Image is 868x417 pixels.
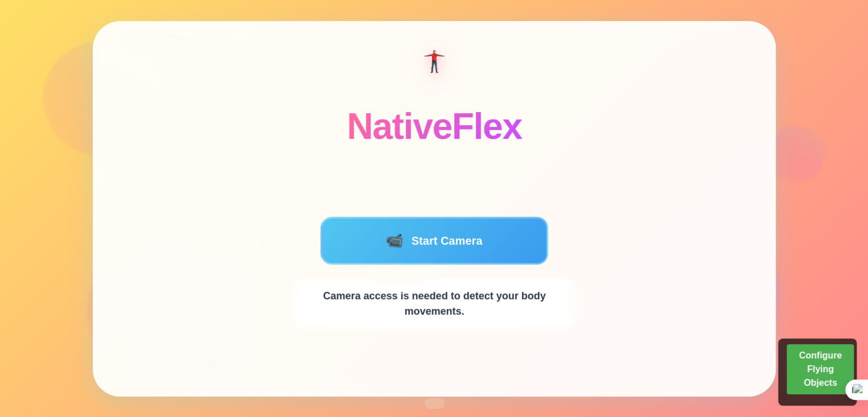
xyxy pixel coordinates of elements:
button: 📹Start Camera [320,217,548,265]
img: NativeFlex Logo [421,47,448,75]
span: 📹 [385,233,404,248]
p: Camera access is needed to detect your body movements. [292,278,577,329]
button: Configure Flying Objects [787,344,854,394]
h1: NativeFlex [347,106,521,146]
